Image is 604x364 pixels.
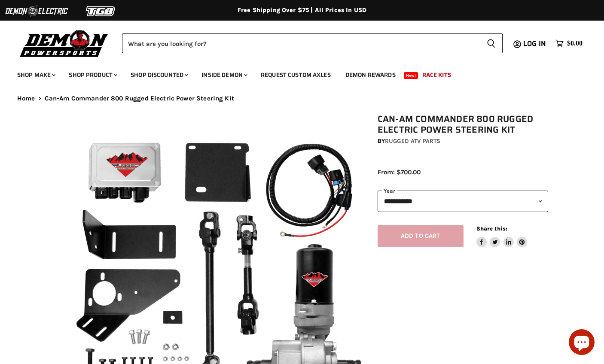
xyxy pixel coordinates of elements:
[519,40,551,48] a: Log in
[385,137,440,145] a: Rugged ATV Parts
[4,3,69,19] img: Demon Electric Logo 2
[476,225,507,232] span: Share this:
[11,63,580,84] ul: Main menu
[62,66,122,84] a: Shop Product
[339,66,402,84] a: Demon Rewards
[566,329,597,357] inbox-online-store-chat: Shopify online store chat
[69,3,133,19] img: TGB Logo 2
[378,191,549,212] select: year
[122,33,503,53] form: Product
[378,114,549,135] h1: Can-Am Commander 800 Rugged Electric Power Steering Kit
[567,39,583,48] span: $0.00
[17,95,35,102] a: Home
[551,37,587,50] a: $0.00
[45,95,234,102] span: Can-Am Commander 800 Rugged Electric Power Steering Kit
[124,66,193,84] a: Shop Discounted
[254,66,337,84] a: Request Custom Axles
[480,33,503,53] button: Search
[404,72,418,79] span: New!
[122,33,480,53] input: Search
[416,66,458,84] a: Race Kits
[378,168,421,176] span: From: $700.00
[523,38,546,49] span: Log in
[378,136,549,146] div: by
[17,28,111,58] img: Demon Powersports
[195,66,253,84] a: Inside Demon
[476,225,528,248] aside: Share this:
[11,66,61,84] a: Shop Make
